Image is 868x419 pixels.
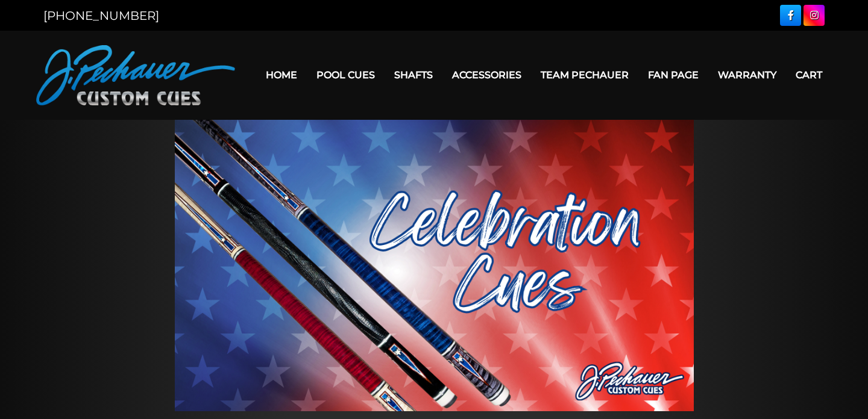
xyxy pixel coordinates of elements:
[43,8,159,23] a: [PHONE_NUMBER]
[708,60,786,90] a: Warranty
[307,60,385,90] a: Pool Cues
[385,60,442,90] a: Shafts
[786,60,832,90] a: Cart
[531,60,638,90] a: Team Pechauer
[638,60,708,90] a: Fan Page
[442,60,531,90] a: Accessories
[256,60,307,90] a: Home
[36,45,235,105] img: Pechauer Custom Cues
